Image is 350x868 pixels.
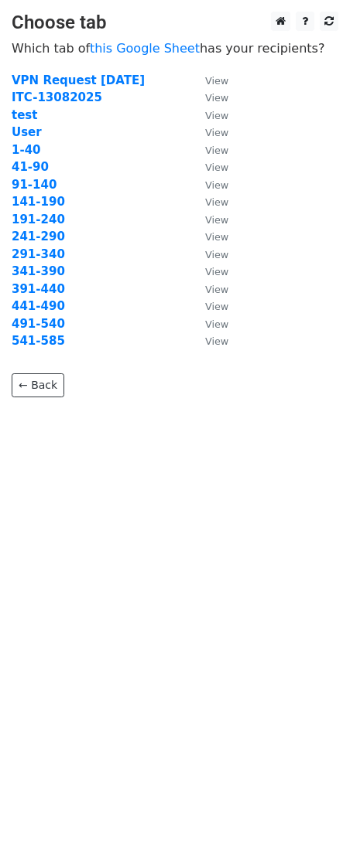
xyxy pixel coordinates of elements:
[12,195,65,209] a: 141-190
[205,301,228,312] small: View
[190,108,228,122] a: View
[12,178,57,192] a: 91-140
[12,317,65,331] a: 491-540
[12,108,37,122] a: test
[12,73,145,87] a: VPN Request [DATE]
[205,92,228,104] small: View
[12,373,64,397] a: ← Back
[205,145,228,156] small: View
[12,230,65,243] a: 241-290
[190,178,228,192] a: View
[12,282,65,296] a: 391-440
[12,12,338,34] h3: Choose tab
[205,196,228,208] small: View
[205,318,228,330] small: View
[190,125,228,139] a: View
[12,40,338,56] p: Which tab of has your recipients?
[12,160,49,174] a: 41-90
[205,266,228,277] small: View
[12,125,42,139] a: User
[12,90,102,104] a: ITC-13082025
[190,160,228,174] a: View
[190,73,228,87] a: View
[190,230,228,243] a: View
[190,247,228,261] a: View
[205,162,228,173] small: View
[12,247,65,261] a: 291-340
[205,284,228,295] small: View
[190,334,228,348] a: View
[190,264,228,278] a: View
[205,110,228,121] small: View
[190,213,228,226] a: View
[12,264,65,278] a: 341-390
[190,143,228,157] a: View
[12,143,41,157] a: 1-40
[12,334,65,348] a: 541-585
[205,231,228,243] small: View
[190,299,228,313] a: View
[205,75,228,87] small: View
[205,335,228,347] small: View
[190,282,228,296] a: View
[12,213,65,226] a: 191-240
[190,317,228,331] a: View
[205,127,228,138] small: View
[12,299,65,313] a: 441-490
[190,195,228,209] a: View
[205,214,228,226] small: View
[90,41,200,56] a: this Google Sheet
[190,90,228,104] a: View
[205,179,228,191] small: View
[205,249,228,260] small: View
